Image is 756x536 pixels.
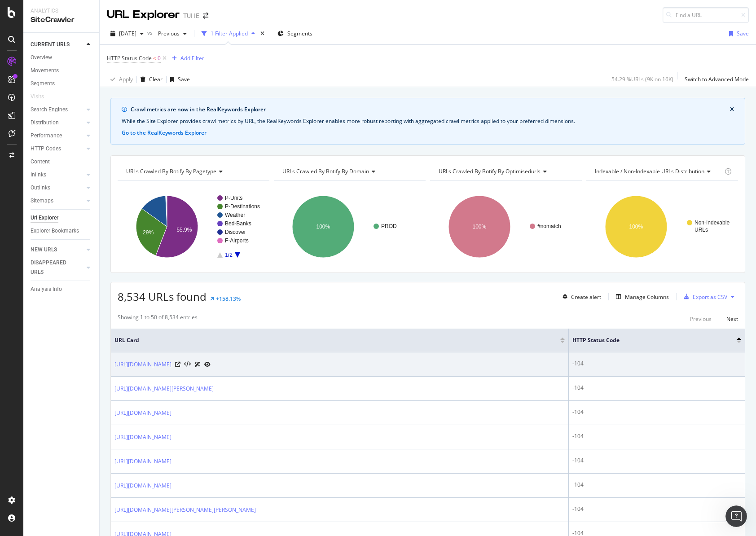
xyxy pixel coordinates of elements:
text: 100% [316,224,330,230]
button: Save [167,72,190,87]
a: [URL][DOMAIN_NAME] [114,433,171,442]
div: Explorer Bookmarks [31,226,79,236]
div: -104 [572,432,741,440]
a: CURRENT URLS [31,40,84,49]
svg: A chart. [430,188,580,266]
text: F-Airports [225,237,249,244]
div: Save [178,75,190,83]
a: NEW URLS [31,245,84,255]
button: [DATE] [107,26,147,41]
div: CURRENT URLS [31,40,70,49]
button: Switch to Advanced Mode [681,72,749,87]
div: URL Explorer [107,7,180,22]
button: View HTML Source [184,361,191,368]
div: 1 Filter Applied [211,30,248,37]
a: [URL][DOMAIN_NAME] [114,481,171,490]
div: While the Site Explorer provides crawl metrics by URL, the RealKeywords Explorer enables more rob... [122,117,734,125]
div: Visits [31,92,44,101]
span: Indexable / Non-Indexable URLs distribution [595,167,704,175]
text: 55.9% [176,227,192,233]
text: P-Destinations [225,203,260,210]
div: TUI IE [183,11,199,20]
div: Overview [31,53,52,62]
text: Weather [225,212,245,218]
button: Add Filter [168,53,204,64]
div: DISAPPEARED URLS [31,258,76,277]
text: 29% [143,229,154,236]
text: 100% [473,224,487,230]
h4: Indexable / Non-Indexable URLs Distribution [593,164,723,179]
a: Url Explorer [31,213,93,223]
a: Analysis Info [31,285,93,294]
span: URL Card [114,336,558,344]
button: Save [725,26,749,41]
div: -104 [572,481,741,489]
a: HTTP Codes [31,144,84,154]
div: Content [31,157,50,167]
div: Movements [31,66,59,75]
div: arrow-right-arrow-left [203,13,208,19]
button: 1 Filter Applied [198,26,259,41]
button: Manage Columns [612,291,669,302]
text: 1/2 [225,252,233,258]
svg: A chart. [586,188,738,266]
a: URL Inspection [204,360,211,369]
button: Go to the RealKeywords Explorer [122,129,207,137]
button: Next [726,313,738,324]
a: Explorer Bookmarks [31,226,93,236]
div: +158.13% [216,295,241,303]
div: Sitemaps [31,196,53,206]
a: Visit Online Page [175,362,180,367]
div: Performance [31,131,62,141]
button: Previous [154,26,190,41]
div: 54.29 % URLs ( 9K on 16K ) [611,75,673,83]
span: < [153,54,156,62]
a: DISAPPEARED URLS [31,258,84,277]
span: 2025 Oct. 15th [119,30,136,37]
a: Inlinks [31,170,84,180]
span: URLs Crawled By Botify By pagetype [126,167,216,175]
div: Inlinks [31,170,46,180]
div: Clear [149,75,163,83]
button: Apply [107,72,133,87]
a: Overview [31,53,93,62]
span: vs [147,29,154,36]
span: Previous [154,30,180,37]
button: Previous [690,313,712,324]
text: 100% [629,224,643,230]
div: -104 [572,457,741,465]
div: info banner [110,98,745,145]
div: -104 [572,505,741,513]
a: Visits [31,92,53,101]
h4: URLs Crawled By Botify By pagetype [124,164,261,179]
span: HTTP Status Code [572,336,723,344]
div: Create alert [571,293,601,301]
div: Showing 1 to 50 of 8,534 entries [118,313,198,324]
div: Manage Columns [625,293,669,301]
div: Distribution [31,118,59,127]
div: Search Engines [31,105,68,114]
a: [URL][DOMAIN_NAME][PERSON_NAME][PERSON_NAME] [114,505,256,514]
a: [URL][DOMAIN_NAME][PERSON_NAME] [114,384,214,393]
button: Export as CSV [680,290,727,304]
div: Apply [119,75,133,83]
iframe: Intercom live chat [725,505,747,527]
text: P-Units [225,195,242,201]
span: URLs Crawled By Botify By domain [282,167,369,175]
div: Analysis Info [31,285,62,294]
text: #nomatch [537,223,561,229]
div: Add Filter [180,54,204,62]
a: Segments [31,79,93,88]
div: SiteCrawler [31,15,92,25]
text: Non-Indexable [694,220,730,226]
button: Clear [137,72,163,87]
a: Sitemaps [31,196,84,206]
div: Crawl metrics are now in the RealKeywords Explorer [131,105,730,114]
span: 8,534 URLs found [118,289,207,304]
div: Url Explorer [31,213,58,223]
button: Segments [274,26,316,41]
text: Discover [225,229,246,235]
text: URLs [694,227,708,233]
